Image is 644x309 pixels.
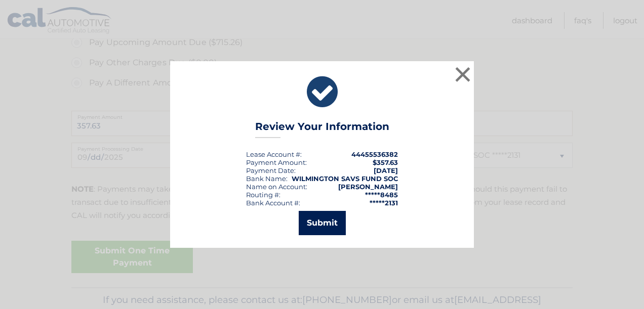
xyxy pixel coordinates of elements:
div: Payment Amount: [246,158,307,166]
strong: 44455536382 [351,150,398,158]
div: Name on Account: [246,183,307,191]
span: $357.63 [373,158,398,166]
div: Bank Account #: [246,199,300,207]
button: Submit [299,211,346,235]
strong: WILMINGTON SAVS FUND SOC [292,174,398,183]
button: × [453,64,473,84]
div: Routing #: [246,191,280,199]
div: Bank Name: [246,174,288,183]
span: Payment Date [246,166,294,174]
div: Lease Account #: [246,150,302,158]
div: : [246,166,296,174]
strong: [PERSON_NAME] [338,183,398,191]
h3: Review Your Information [255,120,389,138]
span: [DATE] [374,166,398,174]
